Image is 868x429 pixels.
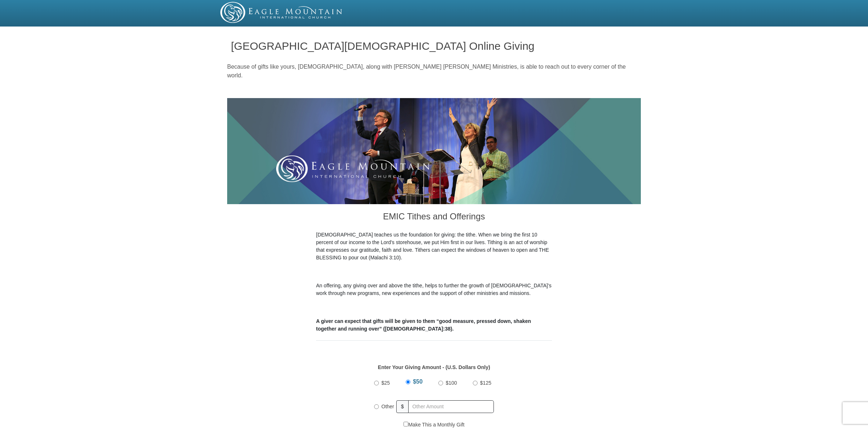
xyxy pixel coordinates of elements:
strong: Enter Your Giving Amount - (U.S. Dollars Only) [378,364,490,370]
span: $ [396,400,409,413]
h3: EMIC Tithes and Offerings [316,204,552,231]
p: [DEMOGRAPHIC_DATA] teaches us the foundation for giving: the tithe. When we bring the first 10 pe... [316,231,552,262]
img: EMIC [220,2,343,23]
span: Other [381,404,394,409]
label: Make This a Monthly Gift [404,421,464,429]
p: An offering, any giving over and above the tithe, helps to further the growth of [DEMOGRAPHIC_DAT... [316,282,552,297]
span: $125 [480,380,491,386]
span: $25 [381,380,390,386]
span: $100 [446,380,457,386]
h1: [GEOGRAPHIC_DATA][DEMOGRAPHIC_DATA] Online Giving [231,40,637,52]
input: Other Amount [408,400,494,413]
input: Make This a Monthly Gift [404,422,408,426]
span: $50 [413,379,423,385]
p: Because of gifts like yours, [DEMOGRAPHIC_DATA], along with [PERSON_NAME] [PERSON_NAME] Ministrie... [227,62,641,80]
b: A giver can expect that gifts will be given to them “good measure, pressed down, shaken together ... [316,318,531,332]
